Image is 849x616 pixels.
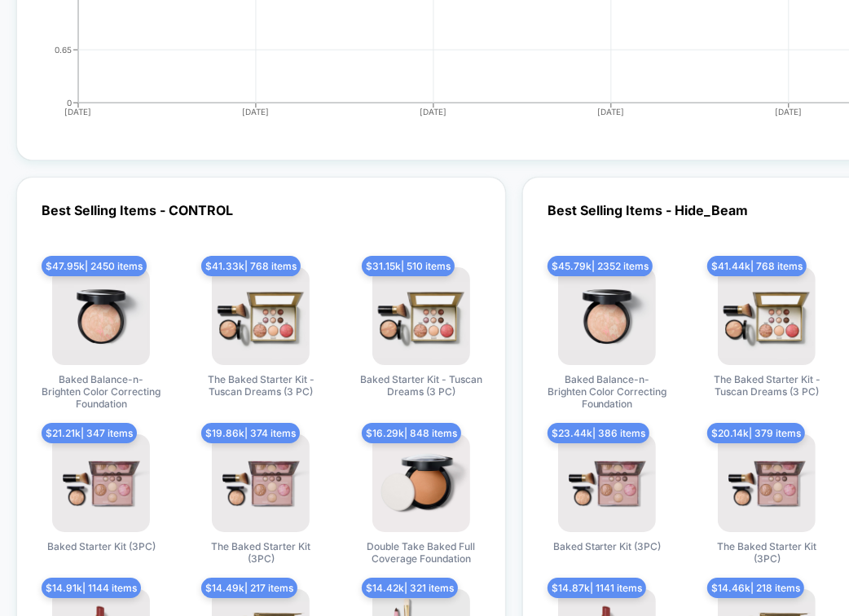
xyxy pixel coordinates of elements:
[372,267,470,365] img: produt
[52,267,150,365] img: produt
[200,540,322,565] span: The Baked Starter Kit (3PC)
[42,423,137,443] span: $ 21.21k | 347 items
[212,434,310,532] img: produt
[55,44,72,54] tspan: 0.65
[420,107,447,117] tspan: [DATE]
[67,97,72,107] tspan: 0
[201,578,297,598] span: $ 14.49k | 217 items
[42,578,141,598] span: $ 14.91k | 1144 items
[64,107,91,117] tspan: [DATE]
[558,267,656,365] img: produt
[558,434,656,532] img: produt
[201,423,300,443] span: $ 19.86k | 374 items
[718,434,816,532] img: produt
[52,434,150,532] img: produt
[360,540,482,565] span: Double Take Baked Full Coverage Foundation
[372,434,470,532] img: produt
[200,373,322,398] span: The Baked Starter Kit - Tuscan Dreams (3 PC)
[707,256,807,276] span: $ 41.44k | 768 items
[360,373,482,398] span: Baked Starter Kit - Tuscan Dreams (3 PC)
[706,540,828,565] span: The Baked Starter Kit (3PC)
[548,256,653,276] span: $ 45.79k | 2352 items
[47,540,156,552] span: Baked Starter Kit (3PC)
[212,267,310,365] img: produt
[42,256,147,276] span: $ 47.95k | 2450 items
[242,107,269,117] tspan: [DATE]
[707,423,805,443] span: $ 20.14k | 379 items
[548,578,646,598] span: $ 14.87k | 1141 items
[362,423,461,443] span: $ 16.29k | 848 items
[707,578,804,598] span: $ 14.46k | 218 items
[40,373,162,410] span: Baked Balance-n-Brighten Color Correcting Foundation
[706,373,828,398] span: The Baked Starter Kit - Tuscan Dreams (3 PC)
[718,267,816,365] img: produt
[201,256,301,276] span: $ 41.33k | 768 items
[362,256,455,276] span: $ 31.15k | 510 items
[362,578,458,598] span: $ 14.42k | 321 items
[776,107,803,117] tspan: [DATE]
[598,107,625,117] tspan: [DATE]
[553,540,662,552] span: Baked Starter Kit (3PC)
[548,423,649,443] span: $ 23.44k | 386 items
[546,373,668,410] span: Baked Balance-n-Brighten Color Correcting Foundation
